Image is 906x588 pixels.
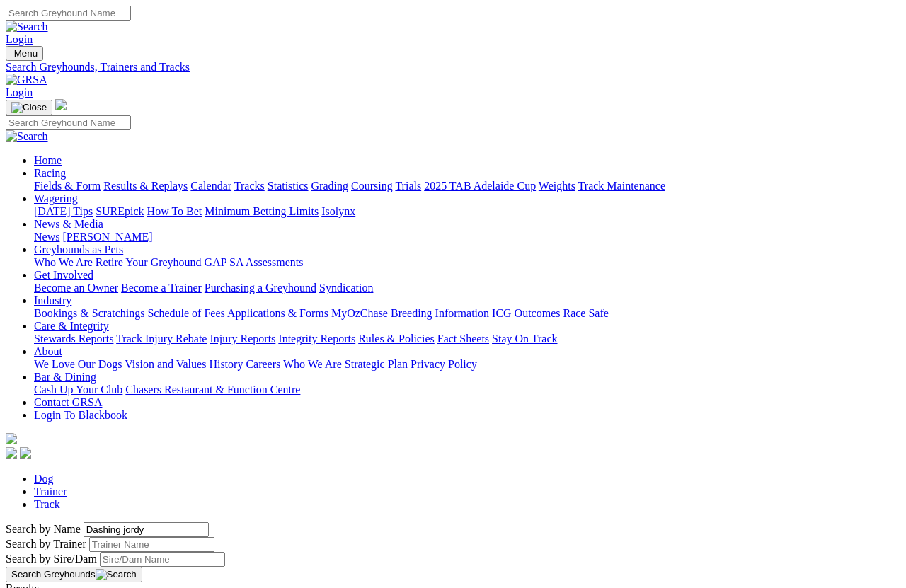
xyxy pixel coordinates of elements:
[34,409,127,421] a: Login To Blackbook
[437,333,489,345] a: Fact Sheets
[351,180,393,192] a: Coursing
[6,74,47,86] img: GRSA
[11,102,47,113] img: Close
[147,307,224,319] a: Schedule of Fees
[6,523,81,535] label: Search by Name
[6,553,97,565] label: Search by Sire/Dam
[34,307,900,320] div: Industry
[6,567,142,582] button: Search Greyhounds
[205,256,304,268] a: GAP SA Assessments
[34,333,113,345] a: Stewards Reports
[34,320,109,332] a: Care & Integrity
[34,396,102,408] a: Contact GRSA
[34,358,122,370] a: We Love Our Dogs
[34,167,66,179] a: Racing
[34,333,900,345] div: Care & Integrity
[6,86,33,98] a: Login
[34,371,96,383] a: Bar & Dining
[190,180,231,192] a: Calendar
[100,552,225,567] input: Search by Sire/Dam name
[6,130,48,143] img: Search
[6,61,900,74] a: Search Greyhounds, Trainers and Tracks
[321,205,355,217] a: Isolynx
[34,282,900,294] div: Get Involved
[34,384,122,396] a: Cash Up Your Club
[6,46,43,61] button: Toggle navigation
[331,307,388,319] a: MyOzChase
[125,384,300,396] a: Chasers Restaurant & Function Centre
[96,205,144,217] a: SUREpick
[539,180,575,192] a: Weights
[89,537,214,552] input: Search by Trainer name
[34,384,900,396] div: Bar & Dining
[6,21,48,33] img: Search
[205,205,319,217] a: Minimum Betting Limits
[205,282,316,294] a: Purchasing a Greyhound
[96,569,137,580] img: Search
[96,256,202,268] a: Retire Your Greyhound
[227,307,328,319] a: Applications & Forms
[62,231,152,243] a: [PERSON_NAME]
[6,115,131,130] input: Search
[34,498,60,510] a: Track
[6,6,131,21] input: Search
[395,180,421,192] a: Trials
[34,218,103,230] a: News & Media
[34,307,144,319] a: Bookings & Scratchings
[358,333,435,345] a: Rules & Policies
[6,538,86,550] label: Search by Trainer
[34,180,900,192] div: Racing
[278,333,355,345] a: Integrity Reports
[210,333,275,345] a: Injury Reports
[34,345,62,357] a: About
[34,154,62,166] a: Home
[246,358,280,370] a: Careers
[147,205,202,217] a: How To Bet
[345,358,408,370] a: Strategic Plan
[6,100,52,115] button: Toggle navigation
[319,282,373,294] a: Syndication
[391,307,489,319] a: Breeding Information
[14,48,38,59] span: Menu
[34,473,54,485] a: Dog
[125,358,206,370] a: Vision and Values
[563,307,608,319] a: Race Safe
[492,307,560,319] a: ICG Outcomes
[34,358,900,371] div: About
[34,231,59,243] a: News
[34,243,123,255] a: Greyhounds as Pets
[6,33,33,45] a: Login
[34,294,71,306] a: Industry
[578,180,665,192] a: Track Maintenance
[20,447,31,459] img: twitter.svg
[103,180,188,192] a: Results & Replays
[34,231,900,243] div: News & Media
[55,99,67,110] img: logo-grsa-white.png
[6,447,17,459] img: facebook.svg
[34,205,900,218] div: Wagering
[34,485,67,497] a: Trainer
[34,256,900,269] div: Greyhounds as Pets
[34,269,93,281] a: Get Involved
[34,205,93,217] a: [DATE] Tips
[34,192,78,204] a: Wagering
[116,333,207,345] a: Track Injury Rebate
[209,358,243,370] a: History
[234,180,265,192] a: Tracks
[411,358,477,370] a: Privacy Policy
[34,282,118,294] a: Become an Owner
[283,358,342,370] a: Who We Are
[84,522,209,537] input: Search by Greyhound name
[492,333,557,345] a: Stay On Track
[34,180,101,192] a: Fields & Form
[121,282,202,294] a: Become a Trainer
[268,180,309,192] a: Statistics
[6,433,17,444] img: logo-grsa-white.png
[311,180,348,192] a: Grading
[424,180,536,192] a: 2025 TAB Adelaide Cup
[34,256,93,268] a: Who We Are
